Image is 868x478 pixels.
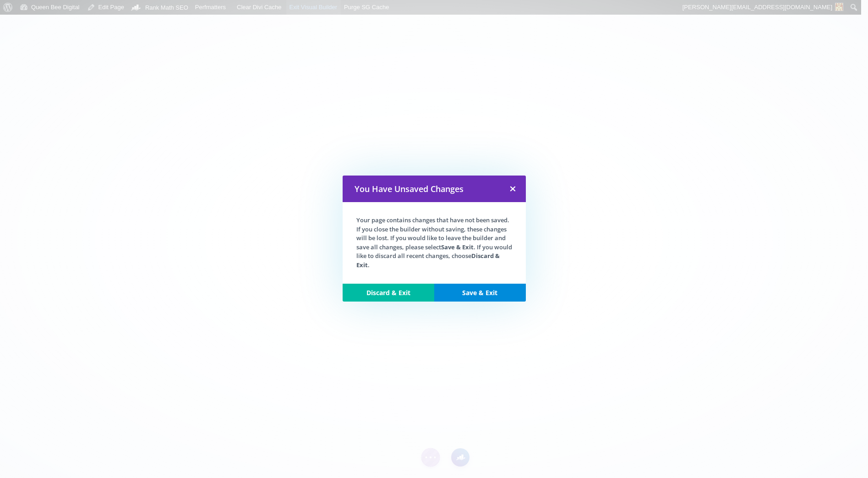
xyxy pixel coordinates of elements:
p: Your page contains changes that have not been saved. If you close the builder without saving, the... [356,216,512,269]
h3: You Have Unsaved Changes [355,185,508,193]
strong: Discard & Exit [356,252,500,269]
strong: Save & Exit [441,243,474,251]
a: Discard & Exit [343,284,434,302]
a: Save & Exit [434,284,526,302]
